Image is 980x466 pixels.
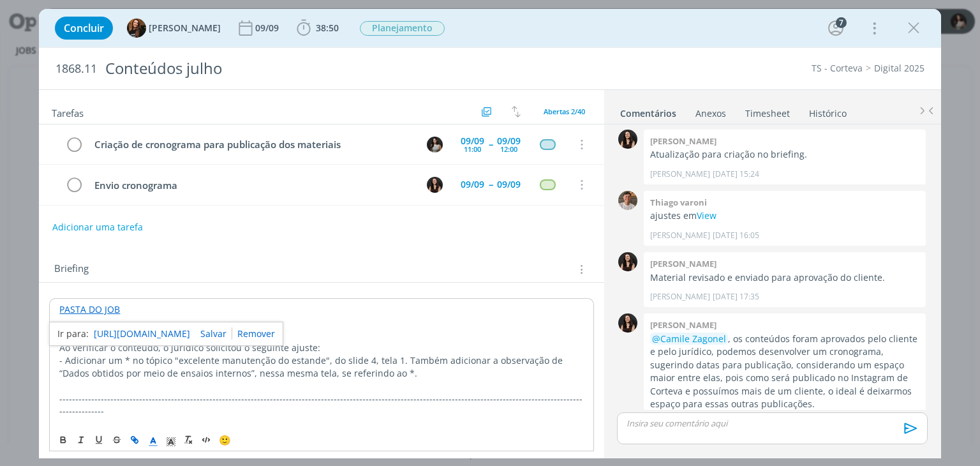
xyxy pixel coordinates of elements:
img: I [618,313,637,333]
b: Thiago varoni [650,197,707,208]
button: Concluir [55,17,113,40]
div: 09/09 [461,137,484,146]
button: Planejamento [359,20,445,36]
button: T[PERSON_NAME] [127,19,221,38]
img: T [618,191,637,210]
p: -------------------------------------------------------------------------------------------------... [59,393,583,418]
span: Briefing [54,261,89,278]
span: @Camile Zagonel [652,333,726,345]
span: 1868.11 [56,62,97,76]
button: I [426,175,445,194]
a: PASTA DO JOB [59,303,120,315]
a: Comentários [620,101,677,120]
img: I [618,130,637,149]
a: View [697,209,716,222]
p: ajustes em [650,209,919,222]
b: [PERSON_NAME] [650,258,716,269]
img: I [427,177,443,193]
a: TS - Corteva [812,62,863,74]
p: [PERSON_NAME] [650,169,710,180]
button: 🙂 [216,432,234,447]
p: [PERSON_NAME] [650,230,710,241]
button: 38:50 [293,18,342,38]
div: 11:00 [464,146,481,153]
img: T [127,19,146,38]
b: [PERSON_NAME] [650,319,716,331]
div: 12:00 [500,146,517,153]
span: [DATE] 15:24 [713,169,759,180]
div: Envio cronograma [89,177,415,193]
span: [DATE] 17:35 [713,291,759,303]
span: Tarefas [52,104,84,119]
span: [DATE] 16:05 [713,230,759,241]
span: 38:50 [316,22,339,34]
img: I [618,252,637,271]
div: Criação de cronograma para publicação dos materiais [89,137,415,153]
a: Digital 2025 [874,62,924,74]
div: 09/09 [255,24,281,33]
div: Anexos [695,107,726,120]
span: Cor do Texto [144,432,162,447]
span: Concluir [64,23,104,33]
p: , os conteúdos foram aprovados pelo cliente e pelo jurídico, podemos desenvolver um cronograma, s... [650,333,919,411]
span: 🙂 [219,433,231,446]
span: Cor de Fundo [162,432,180,447]
a: [URL][DOMAIN_NAME] [94,326,190,342]
div: 09/09 [461,180,484,189]
p: Ao verificar o conteúdo, o jurídico solicitou o seguinte ajuste: [59,342,583,354]
button: Adicionar uma tarefa [52,216,144,239]
button: C [426,135,445,154]
div: 09/09 [497,180,521,189]
span: -- [489,180,493,189]
p: [PERSON_NAME] [650,291,710,303]
img: arrow-down-up.svg [512,106,521,117]
img: C [427,137,443,153]
div: 09/09 [497,137,521,146]
b: [PERSON_NAME] [650,135,716,147]
p: - Adicionar um * no tópico "excelente manutenção do estande", do slide 4, tela 1. Também adiciona... [59,354,583,380]
div: dialog [39,9,940,458]
a: Histórico [808,101,847,120]
span: Abertas 2/40 [544,107,585,116]
span: -- [489,140,493,149]
span: Planejamento [360,21,445,36]
a: Timesheet [745,101,791,120]
div: 7 [836,17,847,28]
span: [PERSON_NAME] [149,24,221,33]
p: Material revisado e enviado para aprovação do cliente. [650,271,919,284]
button: 7 [826,18,846,38]
div: Conteúdos julho [100,53,557,84]
p: Atualização para criação no briefing. [650,148,919,161]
